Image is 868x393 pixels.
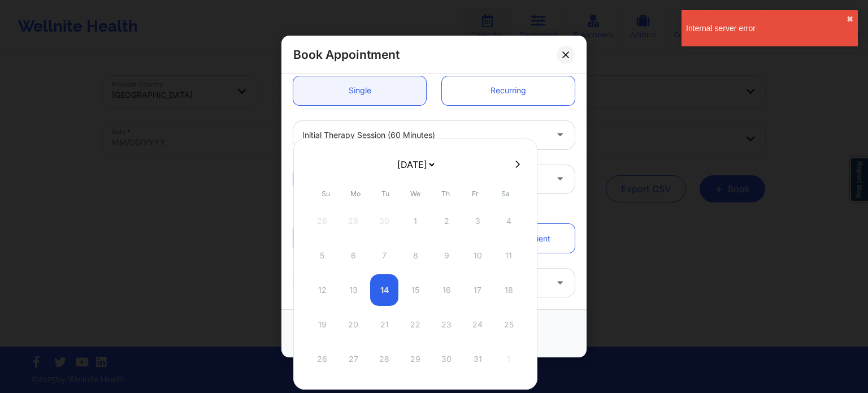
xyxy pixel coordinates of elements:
abbr: Tuesday [381,189,389,198]
h2: Book Appointment [293,47,400,62]
a: Recurring [442,76,575,105]
abbr: Saturday [501,189,510,198]
div: Patient information: [285,205,583,217]
abbr: Friday [472,189,479,198]
a: Single [293,76,426,105]
button: close [847,15,853,24]
abbr: Sunday [322,189,330,198]
abbr: Thursday [441,189,450,198]
div: Initial Therapy Session (60 minutes) [302,121,546,149]
abbr: Monday [350,189,361,198]
div: Internal server error [686,23,847,34]
abbr: Wednesday [410,189,420,198]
